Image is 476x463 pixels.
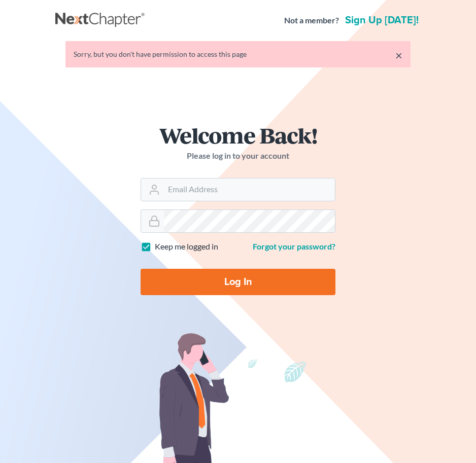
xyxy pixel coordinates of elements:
[343,15,421,25] a: Sign up [DATE]!
[253,241,335,251] a: Forgot your password?
[395,49,402,61] a: ×
[284,15,339,26] strong: Not a member?
[141,124,335,146] h1: Welcome Back!
[74,49,402,59] div: Sorry, but you don't have permission to access this page
[141,150,335,162] p: Please log in to your account
[164,179,335,201] input: Email Address
[141,269,335,295] input: Log In
[155,241,218,253] label: Keep me logged in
